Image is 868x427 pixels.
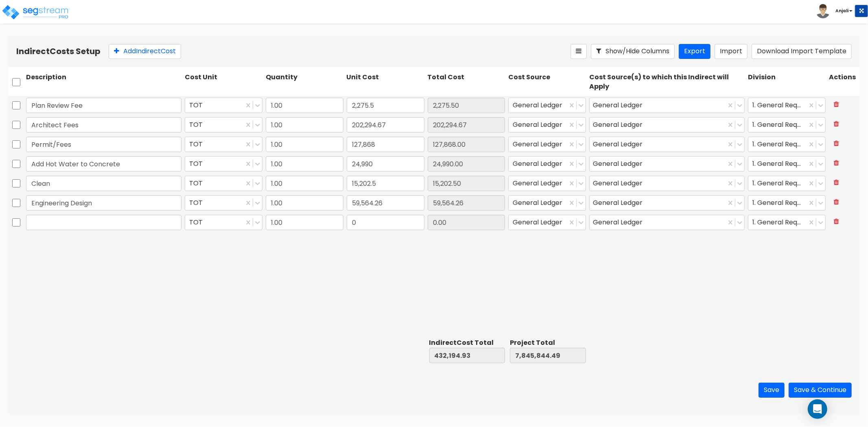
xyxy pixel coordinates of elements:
[591,44,675,59] button: Show/Hide Columns
[759,383,785,398] button: Save
[829,117,844,131] button: Delete Row
[808,399,827,419] div: Open Intercom Messenger
[185,215,262,230] div: TOT
[16,46,101,57] b: Indirect Costs Setup
[508,176,586,191] div: General Ledger
[507,71,588,93] div: Cost Source
[593,138,646,150] div: General Ledger
[1,4,70,20] img: logo_pro_r.png
[593,196,646,209] div: General Ledger
[593,157,646,170] div: General Ledger
[748,156,826,172] div: 1. General Requirements
[829,98,844,112] button: Delete Row
[508,195,586,211] div: General Ledger
[571,44,587,59] button: Reorder Items
[185,117,262,133] div: TOT
[748,117,826,133] div: 1. General Requirements
[748,215,826,230] div: 1. General Requirements
[345,71,426,93] div: Unit Cost
[589,156,745,172] div: General Ledger
[185,156,262,172] div: TOT
[508,215,586,230] div: General Ledger
[109,44,181,59] button: AddIndirectCost
[264,71,345,93] div: Quantity
[829,176,844,190] button: Delete Row
[508,117,586,133] div: General Ledger
[829,137,844,151] button: Delete Row
[593,216,646,229] div: General Ledger
[508,137,586,152] div: General Ledger
[510,338,586,348] div: Project Total
[829,195,844,209] button: Delete Row
[589,98,745,113] div: General Ledger
[508,156,586,172] div: General Ledger
[183,71,264,93] div: Cost Unit
[829,156,844,170] button: Delete Row
[829,215,844,229] button: Delete Row
[748,137,826,152] div: 1. General Requirements
[746,71,827,93] div: Division
[679,44,711,59] button: Export
[589,195,745,211] div: General Ledger
[429,338,505,348] div: Indirect Cost Total
[589,215,745,230] div: General Ledger
[593,177,646,190] div: General Ledger
[835,8,848,14] b: Anjali
[185,195,262,211] div: TOT
[816,4,830,18] img: avatar.png
[827,71,860,93] div: Actions
[752,44,852,59] button: Download Import Template
[715,44,748,59] button: Import
[593,118,646,131] div: General Ledger
[748,176,826,191] div: 1. General Requirements
[185,176,262,191] div: TOT
[589,176,745,191] div: General Ledger
[24,71,183,93] div: Description
[748,98,826,113] div: 1. General Requirements
[589,137,745,152] div: General Ledger
[588,71,746,93] div: Cost Source(s) to which this Indirect will Apply
[426,71,507,93] div: Total Cost
[789,383,852,398] button: Save & Continue
[593,99,646,111] div: General Ledger
[589,117,745,133] div: General Ledger
[508,98,586,113] div: General Ledger
[748,195,826,211] div: 1. General Requirements
[185,137,262,152] div: TOT
[185,98,262,113] div: TOT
